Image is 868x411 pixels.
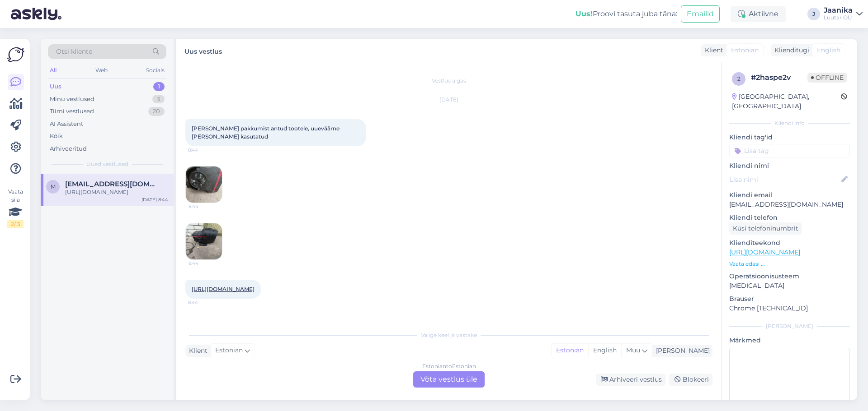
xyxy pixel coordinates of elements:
span: Offline [807,73,847,83]
img: Askly Logo [7,46,24,63]
span: Estonian [215,346,243,356]
div: 2 / 3 [7,220,24,228]
div: [PERSON_NAME] [652,346,710,356]
div: [PERSON_NAME] [729,322,850,330]
div: Valige keel ja vastake [185,331,712,339]
div: [URL][DOMAIN_NAME] [65,188,168,196]
span: English [817,46,840,55]
input: Lisa nimi [730,175,840,185]
div: AI Assistent [50,120,83,129]
p: Chrome [TECHNICAL_ID] [729,304,850,313]
div: Web [94,65,109,76]
p: Vaata edasi ... [729,260,850,268]
div: Aktiivne [731,6,786,22]
p: Kliendi email [729,190,850,200]
div: All [48,65,58,76]
span: 2 [737,75,741,82]
p: [MEDICAL_DATA] [729,281,850,291]
a: JaanikaLuutar OÜ [824,7,863,21]
span: magnuseek92@gmail.com [65,180,159,188]
div: Klient [701,46,723,55]
img: Attachment [186,223,222,259]
span: Uued vestlused [86,160,128,168]
div: 20 [148,107,165,116]
b: Uus! [576,9,593,18]
div: J [807,8,820,20]
p: Brauser [729,294,850,304]
img: Attachment [186,166,222,203]
a: [URL][DOMAIN_NAME] [729,248,800,256]
div: 1 [153,82,165,91]
div: Tiimi vestlused [50,107,94,116]
div: Vestlus algas [185,77,712,85]
p: Klienditeekond [729,238,850,248]
div: Arhiveeritud [50,144,87,153]
label: Uus vestlus [184,44,222,56]
span: 8:44 [188,299,222,306]
div: Klienditugi [771,46,809,55]
div: # 2haspe2v [751,72,807,83]
div: Arhiveeri vestlus [596,374,665,386]
a: [URL][DOMAIN_NAME] [192,286,255,292]
div: Blokeeri [669,374,712,386]
div: Luutar OÜ [824,14,853,21]
span: Otsi kliente [56,47,92,56]
div: English [588,344,621,357]
div: Küsi telefoninumbrit [729,222,802,235]
span: m [51,183,56,190]
span: [PERSON_NAME] pakkumist antud tootele, uueväärne [PERSON_NAME] kasutatud [192,125,341,140]
div: Uus [50,82,61,91]
div: Vaata siia [7,188,24,228]
span: 8:44 [189,203,222,210]
div: Estonian to Estonian [422,362,476,370]
div: [GEOGRAPHIC_DATA], [GEOGRAPHIC_DATA] [732,92,841,111]
div: Proovi tasuta juba täna: [576,9,677,19]
span: Estonian [731,46,759,55]
div: Estonian [552,344,588,357]
div: Socials [144,65,166,76]
div: Kliendi info [729,119,850,127]
p: Kliendi tag'id [729,133,850,142]
div: Klient [185,346,208,356]
p: Kliendi telefon [729,213,850,222]
div: 3 [152,95,165,104]
span: 8:44 [189,260,222,267]
div: [DATE] 8:44 [142,196,168,203]
button: Emailid [681,5,720,23]
div: Jaanika [824,7,853,14]
p: Märkmed [729,336,850,345]
p: Operatsioonisüsteem [729,272,850,281]
span: Muu [626,346,640,354]
div: Kõik [50,132,63,141]
p: Kliendi nimi [729,161,850,171]
div: [DATE] [185,96,712,104]
input: Lisa tag [729,144,850,157]
span: 8:44 [188,147,222,153]
p: [EMAIL_ADDRESS][DOMAIN_NAME] [729,200,850,209]
div: Võta vestlus üle [413,371,485,388]
div: Minu vestlused [50,95,94,104]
